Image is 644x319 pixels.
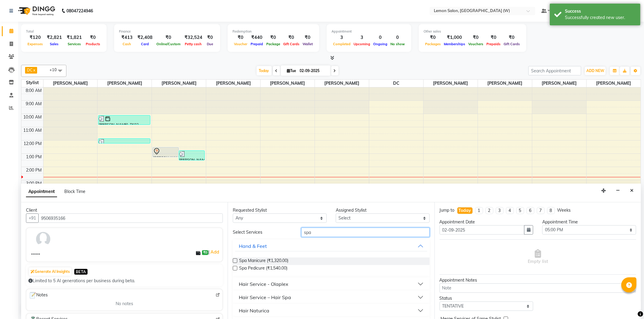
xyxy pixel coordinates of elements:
span: [PERSON_NAME] [587,80,641,87]
input: Search Appointment [528,66,581,75]
div: ₹0 [424,34,442,41]
span: Completed [332,42,352,46]
span: [PERSON_NAME] [43,80,98,87]
div: Weeks [557,207,571,213]
button: Generate AI Insights [29,267,71,276]
span: [PERSON_NAME] [98,80,152,87]
li: 6 [527,207,534,214]
div: ₹0 [502,34,521,41]
span: Petty cash [184,42,203,46]
span: Services [66,42,82,46]
div: ₹120 [26,34,44,41]
div: [PERSON_NAME], TK04, 11:50 AM-12:15 PM, [PERSON_NAME] Styling (₹440) [98,139,150,143]
button: +91 [26,213,39,223]
span: Ongoing [372,42,389,46]
div: Redemption [232,29,314,34]
div: 0 [372,34,389,41]
div: 12:00 PM [23,141,43,147]
div: ₹0 [301,34,314,41]
div: Total [26,29,102,34]
input: Search by service name [301,228,429,237]
span: Cash [121,42,133,46]
span: Prepaid [249,42,264,46]
div: ₹32,524 [182,34,205,41]
div: Other sales [424,29,521,34]
span: Online/Custom [155,42,182,46]
span: Card [139,42,150,46]
div: 11:00 AM [22,127,43,134]
button: Hair Service - Olaplex [235,279,427,289]
button: ADD NEW [585,67,606,75]
span: Prepaids [485,42,502,46]
div: Today [459,207,471,214]
div: [PERSON_NAME], TK02, 10:05 AM-10:50 AM, Master Haircut Men w/o wash (₹550) [98,115,150,125]
div: Limited to 5 AI generations per business during beta. [28,278,220,284]
div: ₹0 [485,34,502,41]
span: Notes [29,292,48,299]
a: Add [210,248,220,256]
div: [PERSON_NAME], TK06, 12:45 PM-01:30 PM, Aroma Pedicure (₹1760) [179,151,204,160]
div: 10:00 AM [22,114,43,120]
span: Gift Cards [282,42,301,46]
div: Appointment Notes [440,277,636,283]
span: [PERSON_NAME] [315,80,369,87]
li: 5 [516,207,524,214]
div: 2:00 PM [25,167,43,173]
div: [PERSON_NAME], TK03, 12:30 PM-01:15 PM, [MEDICAL_DATA] Pedicure [153,147,178,157]
div: ₹1,000 [442,34,467,41]
span: Empty list [528,249,548,265]
div: ₹2,408 [135,34,155,41]
li: 7 [537,207,545,214]
div: Requested Stylist [233,207,327,213]
iframe: chat widget [619,295,638,313]
div: Stylist [21,80,43,86]
span: [PERSON_NAME] [424,80,478,87]
span: Products [84,42,102,46]
div: ₹2,821 [44,34,64,41]
div: ₹0 [467,34,485,41]
span: Vouchers [467,42,485,46]
div: Success [565,8,636,14]
span: Tue [286,68,298,73]
div: Successfully created new user. [565,14,636,21]
div: ...... [31,248,40,257]
button: Hair Naturica [235,305,427,316]
span: +10 [50,67,61,72]
input: Search by Name/Mobile/Email/Code [38,213,223,223]
b: 08047224946 [66,2,93,19]
button: Close [627,186,636,195]
div: ₹0 [205,34,215,41]
div: Finance [119,29,215,34]
div: Hair Service - Olaplex [239,280,288,288]
span: Wallet [301,42,314,46]
span: Sales [49,42,60,46]
span: [PERSON_NAME] [261,80,315,87]
span: Packages [424,42,442,46]
span: [PERSON_NAME] [152,80,206,87]
div: 3 [352,34,372,41]
span: BETA [74,269,88,275]
div: Hand & Feet [239,242,267,250]
div: Select Services [228,229,297,235]
span: [PERSON_NAME] [478,80,532,87]
div: Jump to [440,207,455,213]
div: Status [440,295,533,302]
span: Voucher [232,42,249,46]
div: Assigned Stylist [336,207,430,213]
div: 3 [332,34,352,41]
span: Memberships [442,42,467,46]
button: Hand & Feet [235,241,427,251]
div: Client [26,207,223,213]
div: 0 [389,34,406,41]
span: Gift Cards [502,42,521,46]
div: 9:00 AM [25,101,43,107]
img: logo [15,2,57,19]
span: Today [257,66,272,75]
span: Appointment [26,186,57,197]
span: DC [369,80,423,87]
li: 4 [506,207,514,214]
span: Expenses [26,42,44,46]
a: x [33,68,35,72]
div: Hair Service – Hair Spa [239,294,291,301]
span: ₹0 [202,250,208,255]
